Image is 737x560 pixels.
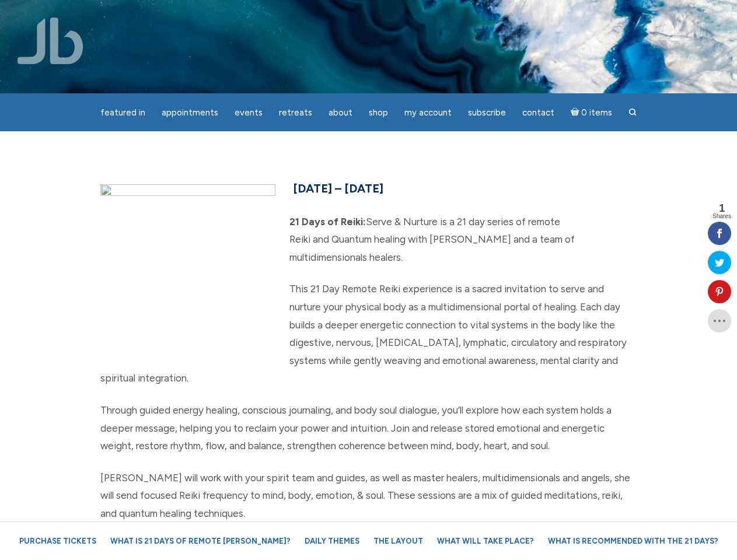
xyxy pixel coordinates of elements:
span: Appointments [162,107,218,118]
span: About [329,107,352,118]
a: Cart0 items [564,100,620,124]
i: Cart [571,107,582,118]
span: featured in [100,107,145,118]
a: The Layout [368,531,429,551]
a: Contact [515,101,561,124]
p: Through guided energy healing, conscious journaling, and body soul dialogue, you’ll explore how e... [100,401,637,455]
span: [DATE] – [DATE] [293,181,383,195]
span: Shop [369,107,388,118]
span: Contact [522,107,554,118]
a: Shop [362,101,395,124]
img: Jamie Butler. The Everyday Medium [18,17,83,64]
a: Purchase Tickets [13,531,102,551]
a: What will take place? [431,531,540,551]
a: My Account [397,101,459,124]
a: Subscribe [461,101,513,124]
a: What is 21 Days of Remote [PERSON_NAME]? [104,531,296,551]
a: Appointments [155,101,225,124]
a: Events [228,101,270,124]
span: Events [235,107,263,118]
span: 1 [712,203,731,213]
p: [PERSON_NAME] will work with your spirit team and guides, as well as master healers, multidimensi... [100,469,637,523]
a: featured in [93,101,152,124]
a: About [322,101,359,124]
a: What is recommended with the 21 Days? [542,531,724,551]
span: Subscribe [468,107,506,118]
span: Retreats [279,107,312,118]
strong: 21 Days of Reiki: [289,216,366,228]
a: Retreats [272,101,319,124]
p: This 21 Day Remote Reiki experience is a sacred invitation to serve and nurture your physical bod... [100,280,637,387]
span: 0 items [581,108,612,117]
span: My Account [404,107,452,118]
p: Serve & Nurture is a 21 day series of remote Reiki and Quantum healing with [PERSON_NAME] and a t... [100,213,637,267]
a: Daily Themes [299,531,365,551]
span: Shares [712,213,731,219]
